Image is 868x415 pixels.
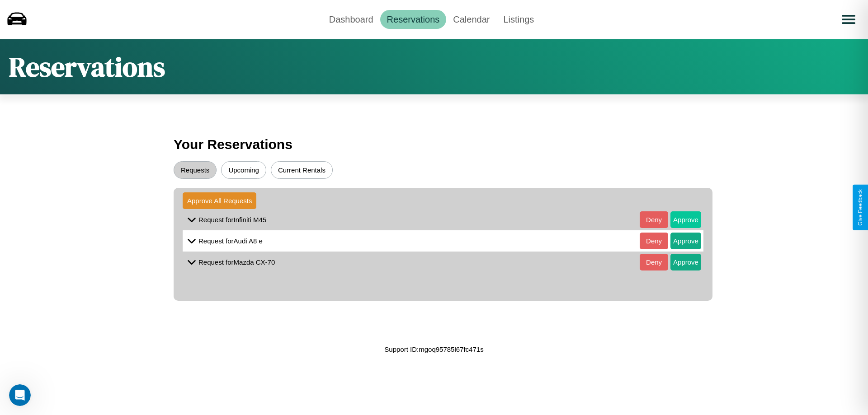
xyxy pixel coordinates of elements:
p: Request for Mazda CX-70 [198,256,275,268]
button: Requests [174,161,217,179]
button: Deny [640,254,668,270]
button: Open menu [836,7,861,32]
button: Current Rentals [271,161,333,179]
iframe: Intercom live chat [9,384,31,406]
button: Approve [670,233,701,249]
button: Approve All Requests [183,192,256,209]
p: Support ID: mgoq95785l67fc471s [384,343,483,355]
button: Upcoming [221,161,266,179]
button: Approve [670,211,701,228]
p: Request for Infiniti M45 [198,214,266,226]
button: Deny [640,211,668,228]
a: Listings [496,10,541,29]
a: Reservations [380,10,447,29]
p: Request for Audi A8 e [198,235,263,247]
button: Approve [670,254,701,270]
div: Give Feedback [857,189,863,226]
h3: Your Reservations [174,132,694,157]
a: Dashboard [322,10,380,29]
button: Deny [640,233,668,249]
h1: Reservations [9,48,165,85]
a: Calendar [446,10,496,29]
